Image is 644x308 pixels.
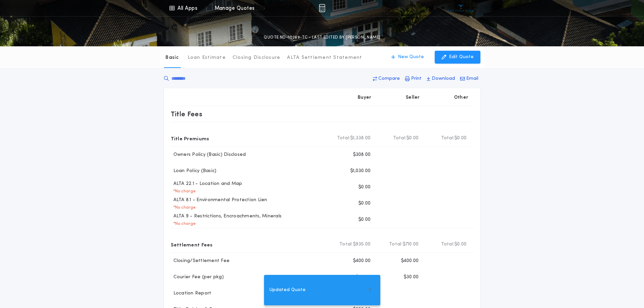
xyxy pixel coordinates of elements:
[393,135,407,142] b: Total:
[458,73,480,85] button: Email
[406,94,420,101] p: Seller
[171,109,202,119] p: Title Fees
[171,213,282,220] p: ALTA 9 - Restrictions, Encroachments, Minerals
[371,73,402,85] button: Compare
[378,75,400,82] p: Compare
[403,241,419,248] span: $710.00
[165,54,179,61] p: Basic
[171,239,213,250] p: Settlement Fees
[319,4,325,12] img: img
[264,34,380,41] p: QUOTE ND-10269-TC - LAST EDITED BY [PERSON_NAME]
[358,200,371,207] p: $0.00
[269,286,306,294] span: Updated Quote
[287,54,362,61] p: ALTA Settlement Statement
[432,75,455,82] p: Download
[384,51,431,64] button: New Quote
[337,135,351,142] b: Total:
[350,135,371,142] span: $1,338.00
[403,73,424,85] button: Print
[406,135,419,142] span: $0.00
[411,75,422,82] p: Print
[350,168,371,174] p: $1,030.00
[441,135,455,142] b: Total:
[171,197,267,204] p: ALTA 8.1 - Environmental Protection Lien
[466,75,478,82] p: Email
[171,189,196,194] p: * No charge
[171,258,230,264] p: Closing/Settlement Fee
[449,54,474,61] p: Edit Quote
[233,54,281,61] p: Closing Disclosure
[353,241,371,248] span: $935.00
[353,258,371,264] p: $400.00
[398,54,424,61] p: New Quote
[358,94,371,101] p: Buyer
[358,184,371,191] p: $0.00
[448,5,474,11] img: vs-icon
[171,181,242,187] p: ALTA 22.1 - Location and Map
[171,133,209,144] p: Title Premiums
[339,241,353,248] b: Total:
[171,221,196,227] p: * No charge
[454,241,467,248] span: $0.00
[425,73,457,85] button: Download
[171,205,196,210] p: * No charge
[188,54,226,61] p: Loan Estimate
[454,94,468,101] p: Other
[435,51,480,64] button: Edit Quote
[441,241,455,248] b: Total:
[401,258,419,264] p: $400.00
[358,216,371,223] p: $0.00
[171,151,246,158] p: Owners Policy (Basic) Disclosed
[454,135,467,142] span: $0.00
[389,241,403,248] b: Total:
[353,151,371,158] p: $308.00
[171,168,217,174] p: Loan Policy (Basic)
